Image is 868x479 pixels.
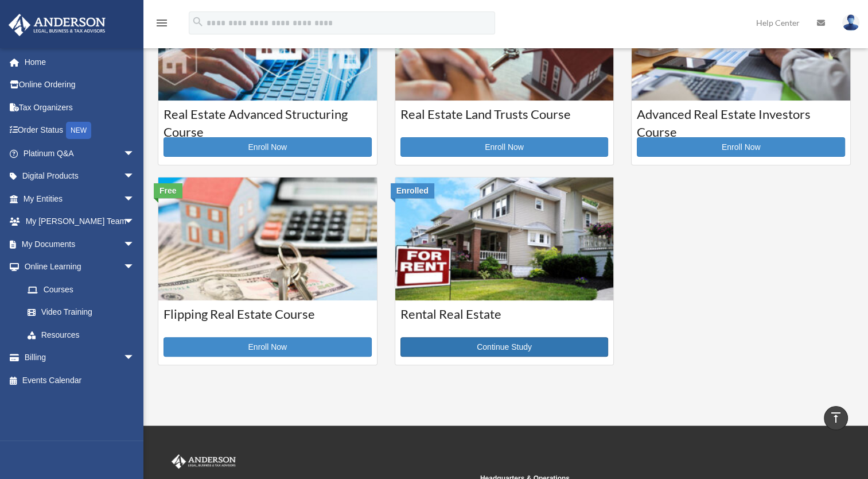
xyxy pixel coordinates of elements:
span: arrow_drop_down [123,210,146,234]
a: Order StatusNEW [8,119,152,142]
a: Billingarrow_drop_down [8,346,152,369]
a: vertical_align_top [824,406,848,430]
a: menu [155,20,169,30]
a: Events Calendar [8,369,152,392]
a: My Documentsarrow_drop_down [8,233,152,256]
span: arrow_drop_down [123,165,146,188]
a: Digital Productsarrow_drop_down [8,165,152,188]
span: arrow_drop_down [123,233,146,256]
a: Platinum Q&Aarrow_drop_down [8,142,152,165]
img: Anderson Advisors Platinum Portal [5,14,109,36]
a: Enroll Now [637,137,845,157]
a: Resources [16,323,152,346]
a: My Entitiesarrow_drop_down [8,187,152,210]
img: User Pic [842,14,859,31]
a: Tax Organizers [8,96,152,119]
a: Online Learningarrow_drop_down [8,256,152,279]
a: My [PERSON_NAME] Teamarrow_drop_down [8,210,152,233]
a: Enroll Now [164,337,372,357]
a: Enroll Now [164,137,372,157]
i: search [192,16,204,28]
a: Continue Study [400,337,609,357]
a: Video Training [16,301,152,324]
span: arrow_drop_down [123,142,146,165]
div: NEW [66,122,91,139]
img: Anderson Advisors Platinum Portal [169,454,238,469]
h3: Advanced Real Estate Investors Course [637,106,845,134]
h3: Real Estate Advanced Structuring Course [164,106,372,134]
h3: Rental Real Estate [400,306,609,334]
a: Home [8,51,152,74]
span: arrow_drop_down [123,346,146,370]
i: menu [155,16,169,30]
span: arrow_drop_down [123,187,146,211]
a: Courses [16,278,146,301]
a: Online Ordering [8,74,152,96]
a: Enroll Now [400,137,609,157]
span: arrow_drop_down [123,256,146,279]
h3: Real Estate Land Trusts Course [400,106,609,134]
i: vertical_align_top [829,411,843,424]
div: Enrolled [391,183,434,198]
h3: Flipping Real Estate Course [164,306,372,334]
div: Free [154,183,182,198]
